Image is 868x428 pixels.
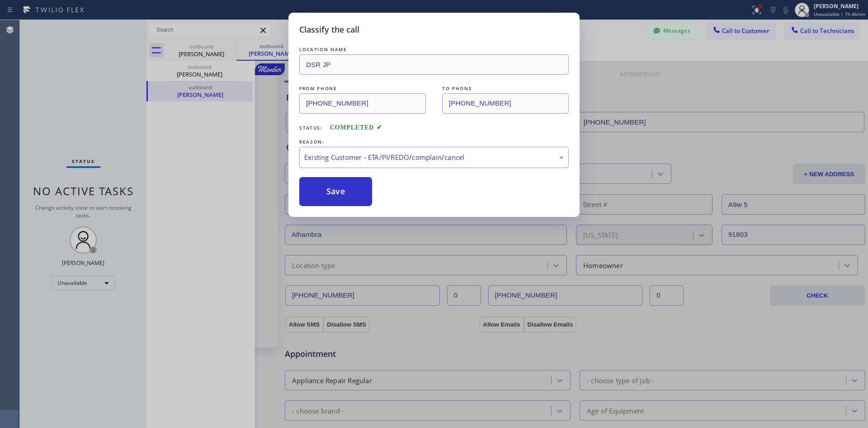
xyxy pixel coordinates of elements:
button: Save [299,177,372,206]
span: Status: [299,125,323,131]
div: FROM PHONE [299,84,426,93]
div: REASON: [299,137,569,147]
div: Existing Customer - ETA/PI/REDO/complain/cancel [304,152,564,163]
input: To phone [442,93,569,114]
h5: Classify the call [299,24,359,36]
input: From phone [299,93,426,114]
div: TO PHONE [442,84,569,93]
span: COMPLETED [330,124,382,131]
div: LOCATION NAME [299,45,569,54]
